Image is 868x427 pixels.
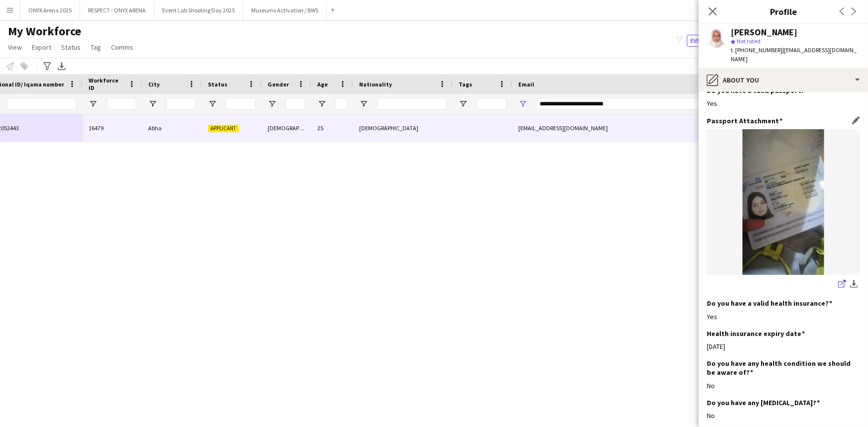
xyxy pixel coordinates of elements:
button: Open Filter Menu [148,99,157,108]
span: Workforce ID [89,77,124,91]
input: Status Filter Input [226,98,256,110]
button: Open Filter Menu [359,99,368,108]
div: [EMAIL_ADDRESS][DOMAIN_NAME] [512,114,711,142]
button: Event Lab Shooting Day 2025 [154,0,243,20]
button: Open Filter Menu [317,99,326,108]
span: View [8,43,22,52]
span: Status [61,43,81,52]
span: Tags [459,81,472,88]
h3: Passport Attachment [707,116,782,125]
h3: Do you have a valid health insurance? [707,299,832,308]
button: Open Filter Menu [518,99,527,108]
h3: Do you have any health condition we should be aware of? [707,359,852,377]
input: National ID/ Iqama number Filter Input [7,98,77,110]
h3: Do you have any [MEDICAL_DATA]? [707,398,820,407]
a: Comms [107,41,137,54]
span: Nationality [359,81,392,88]
span: Export [32,43,51,52]
span: Tag [91,43,101,52]
span: Status [208,81,227,88]
a: View [4,41,26,54]
button: Everyone8,597 [687,35,737,47]
div: No [707,381,860,390]
h3: Health insurance expiry date [707,329,805,338]
input: Tags Filter Input [477,98,506,110]
button: ONYX Arena 2025 [20,0,80,20]
button: Museums Activation / BWS [243,0,327,20]
span: My Workforce [8,24,81,39]
input: Nationality Filter Input [377,98,447,110]
div: [DATE] [707,342,860,351]
button: Open Filter Menu [208,99,217,108]
div: Yes [707,99,860,108]
div: 16479 [83,114,142,142]
input: Email Filter Input [536,98,705,110]
app-action-btn: Export XLSX [56,60,68,72]
span: t. [PHONE_NUMBER] [731,46,782,54]
span: Gender [268,81,289,88]
a: Export [28,41,55,54]
img: IMG-20250122-WA0021.jpg [707,129,860,275]
div: [DEMOGRAPHIC_DATA] [353,114,453,142]
input: Age Filter Input [335,98,347,110]
div: [PERSON_NAME] [731,28,797,37]
button: Open Filter Menu [268,99,277,108]
button: Open Filter Menu [459,99,468,108]
span: Not rated [737,37,761,45]
div: About you [699,68,868,92]
div: 25 [311,114,353,142]
h3: Profile [699,5,868,18]
a: Tag [87,41,105,54]
span: Age [317,81,328,88]
div: Yes [707,312,860,321]
span: | [EMAIL_ADDRESS][DOMAIN_NAME] [731,46,857,63]
a: Status [57,41,85,54]
span: Email [518,81,534,88]
button: Open Filter Menu [89,99,97,108]
div: No [707,411,860,420]
div: Abha [142,114,202,142]
span: City [148,81,160,88]
input: City Filter Input [166,98,196,110]
input: Gender Filter Input [286,98,305,110]
input: Workforce ID Filter Input [106,98,136,110]
span: Applicant [208,125,239,132]
div: [DEMOGRAPHIC_DATA] [262,114,311,142]
button: RESPECT - ONYX ARENA [80,0,154,20]
span: Comms [111,43,133,52]
app-action-btn: Advanced filters [41,60,53,72]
